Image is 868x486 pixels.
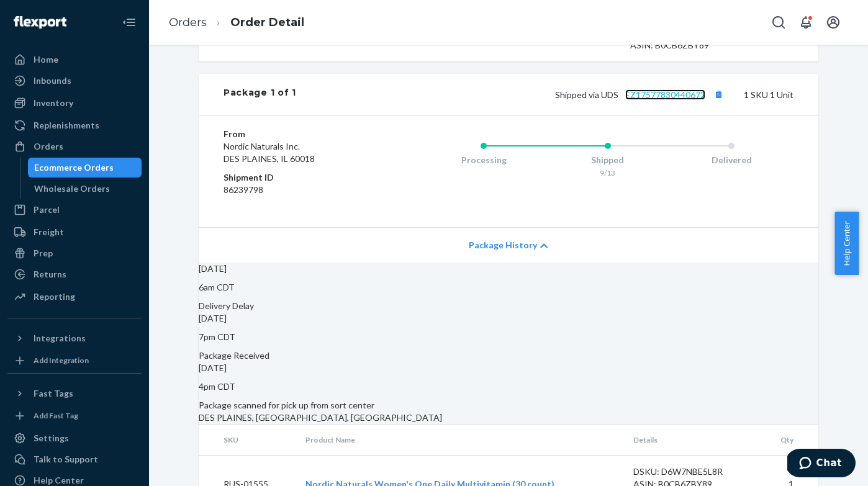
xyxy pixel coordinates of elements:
dt: From [224,128,372,140]
a: EZ17577830440672 [625,89,705,100]
a: Orders [7,137,142,156]
div: 9/13 [546,168,670,178]
span: Shipped via UDS [555,89,726,100]
div: Package 1 of 1 [224,86,296,102]
th: Product Name [296,425,623,456]
div: Delivered [669,154,793,166]
div: Shipped [546,154,670,166]
dd: 86239798 [224,184,372,196]
div: Ecommerce Orders [34,161,114,174]
a: Inventory [7,93,142,113]
div: 1 SKU 1 Unit [296,86,793,102]
a: Prep [7,243,142,263]
div: ASIN: B0CB6ZBY89 [630,39,747,52]
a: Order Detail [230,16,304,29]
button: Open account menu [821,10,846,35]
div: Talk to Support [34,453,98,466]
button: Open Search Box [766,10,791,35]
button: Open notifications [793,10,818,35]
p: 4pm CDT [199,380,818,393]
a: Home [7,50,142,70]
div: Delivery Delay [199,300,818,312]
div: Settings [34,432,69,444]
div: Inbounds [34,74,71,87]
span: Nordic Naturals Inc. DES PLAINES, IL 60018 [224,141,315,164]
button: Help Center [834,212,859,275]
div: Integrations [34,332,86,344]
div: Prep [34,247,53,259]
div: Orders [34,140,63,153]
iframe: Opens a widget where you can chat to one of our agents [787,449,856,480]
a: Parcel [7,200,142,220]
p: [DATE] [199,263,818,275]
div: Fast Tags [34,387,73,400]
a: Replenishments [7,115,142,135]
a: Ecommerce Orders [28,158,142,178]
span: Package History [469,239,537,251]
div: Parcel [34,204,60,216]
a: Add Integration [7,353,142,368]
a: Wholesale Orders [28,179,142,199]
a: Inbounds [7,71,142,91]
a: Add Fast Tag [7,408,142,423]
a: Returns [7,264,142,284]
button: Fast Tags [7,384,142,403]
a: Orders [169,16,207,29]
div: Replenishments [34,119,99,132]
div: Package scanned for pick up from sort center [199,399,818,412]
th: Qty [760,425,818,456]
button: Copy tracking number [710,86,726,102]
div: Returns [34,268,66,281]
img: Flexport logo [14,16,66,29]
th: SKU [199,425,296,456]
p: [DATE] [199,312,818,325]
div: DES PLAINES, [GEOGRAPHIC_DATA], [GEOGRAPHIC_DATA] [199,412,818,424]
button: Close Navigation [117,10,142,35]
a: Reporting [7,287,142,307]
div: DSKU: D6W7NBE5L8R [633,466,750,478]
div: Inventory [34,97,73,109]
div: Package Received [199,349,818,362]
dt: Shipment ID [224,171,372,184]
div: Home [34,53,58,66]
button: Talk to Support [7,449,142,469]
div: Add Integration [34,355,89,366]
div: Reporting [34,290,75,303]
p: [DATE] [199,362,818,374]
ol: breadcrumbs [159,4,314,41]
div: Processing [422,154,546,166]
div: Wholesale Orders [34,182,110,195]
p: 6am CDT [199,281,818,294]
div: Freight [34,226,64,238]
button: Integrations [7,328,142,348]
p: 7pm CDT [199,331,818,343]
a: Freight [7,222,142,242]
th: Details [623,425,760,456]
div: Add Fast Tag [34,410,78,421]
a: Settings [7,428,142,448]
